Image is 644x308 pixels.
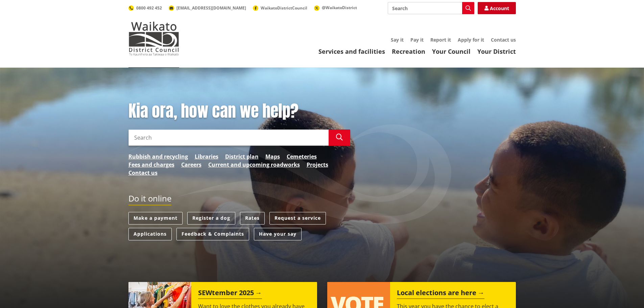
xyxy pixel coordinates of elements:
[477,47,516,55] a: Your District
[128,228,172,240] a: Applications
[410,37,424,43] a: Pay it
[128,152,188,161] a: Rubbish and recycling
[176,5,246,11] span: [EMAIL_ADDRESS][DOMAIN_NAME]
[198,289,262,299] h2: SEWtember 2025
[128,194,171,206] h2: Do it online
[392,47,425,55] a: Recreation
[491,37,516,43] a: Contact us
[240,212,265,224] a: Rates
[176,228,249,240] a: Feedback & Complaints
[430,37,451,43] a: Report it
[195,152,218,161] a: Libraries
[432,47,471,55] a: Your Council
[187,212,235,224] a: Register a dog
[128,169,158,177] a: Contact us
[128,161,174,169] a: Fees and charges
[265,152,280,161] a: Maps
[253,5,307,11] a: WaikatoDistrictCouncil
[181,161,201,169] a: Careers
[128,5,162,11] a: 0800 492 452
[458,37,484,43] a: Apply for it
[397,289,484,299] h2: Local elections are here
[136,5,162,11] span: 0800 492 452
[261,5,307,11] span: WaikatoDistrictCouncil
[269,212,326,224] a: Request a service
[128,22,179,55] img: Waikato District Council - Te Kaunihera aa Takiwaa o Waikato
[314,5,357,10] a: @WaikatoDistrict
[613,280,637,304] iframe: Messenger Launcher
[169,5,246,11] a: [EMAIL_ADDRESS][DOMAIN_NAME]
[307,161,328,169] a: Projects
[128,129,329,146] input: Search input
[287,152,317,161] a: Cemeteries
[128,101,350,121] h1: Kia ora, how can we help?
[478,2,516,14] a: Account
[254,228,302,240] a: Have your say
[318,47,385,55] a: Services and facilities
[225,152,259,161] a: District plan
[208,161,300,169] a: Current and upcoming roadworks
[128,212,183,224] a: Make a payment
[391,37,404,43] a: Say it
[388,2,474,14] input: Search input
[322,5,357,10] span: @WaikatoDistrict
